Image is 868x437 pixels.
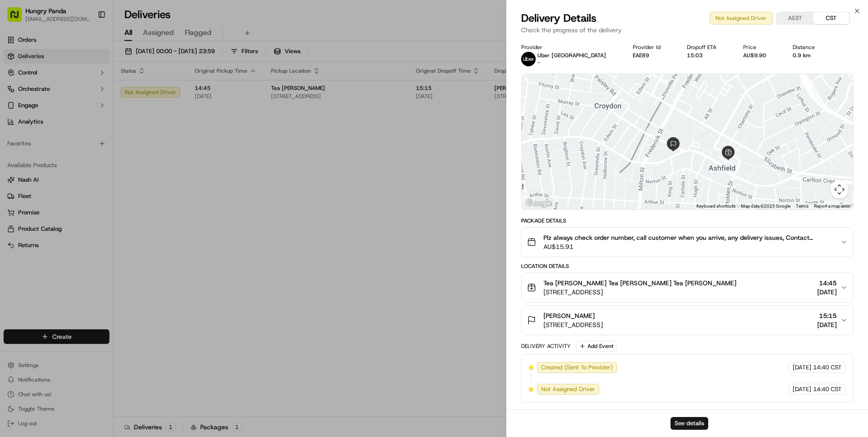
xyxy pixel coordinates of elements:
[64,225,110,232] a: Powered byPylon
[793,44,827,51] div: Distance
[41,96,125,103] div: We're available if you need us!
[543,233,833,242] span: Plz always check order number, call customer when you arrive, any delivery issues, Contact WhatsA...
[813,363,842,372] span: 14:40 CST
[18,141,25,149] img: 1736555255976-a54dd68f-1ca7-489b-9aae-adbdc363a1c4
[28,141,74,148] span: [PERSON_NAME]
[154,89,165,100] button: Start new chat
[817,320,837,329] span: [DATE]
[522,228,853,257] button: Plz always check order number, call customer when you arrive, any delivery issues, Contact WhatsA...
[18,203,69,212] span: Knowledge Base
[9,36,165,51] p: Welcome 👋
[9,157,24,171] img: Bea Lacdao
[80,141,102,148] span: 8月27日
[75,141,79,148] span: •
[9,204,16,211] div: 📗
[743,52,778,59] div: AU$9.90
[793,385,811,393] span: [DATE]
[19,87,35,103] img: 4281594248423_2fcf9dad9f2a874258b8_72.png
[633,44,672,51] div: Provider Id
[522,306,853,335] button: [PERSON_NAME][STREET_ADDRESS]15:15[DATE]
[77,204,84,211] div: 💻
[813,385,842,393] span: 14:40 CST
[741,204,790,209] span: Map data ©2025 Google
[5,199,73,216] a: 📗Knowledge Base
[633,52,649,59] button: EAE89
[796,204,809,209] a: Terms (opens in new tab)
[521,11,597,25] span: Delivery Details
[521,217,853,224] div: Package Details
[817,278,837,288] span: 14:45
[817,288,837,297] span: [DATE]
[522,273,853,302] button: Tea [PERSON_NAME] Tea [PERSON_NAME] Tea [PERSON_NAME][STREET_ADDRESS]14:45[DATE]
[543,288,736,297] span: [STREET_ADDRESS]
[521,44,618,51] div: Provider
[524,198,554,209] a: Open this area in Google Maps (opens a new window)
[521,52,536,66] img: uber-new-logo.jpeg
[9,118,61,125] div: Past conversations
[521,25,853,35] p: Check the progress of the delivery
[538,52,606,59] p: Uber [GEOGRAPHIC_DATA]
[793,363,811,372] span: [DATE]
[687,44,728,51] div: Dropoff ETA
[543,242,833,251] span: AU$15.91
[541,363,613,372] span: Created (Sent To Provider)
[24,59,163,68] input: Got a question? Start typing here...
[671,417,708,430] button: See details
[743,44,778,51] div: Price
[777,12,813,24] button: AEST
[75,165,79,173] span: •
[696,203,735,209] button: Keyboard shortcuts
[543,311,595,320] span: [PERSON_NAME]
[576,341,616,352] button: Add Event
[813,12,849,24] button: CST
[9,87,25,103] img: 1736555255976-a54dd68f-1ca7-489b-9aae-adbdc363a1c4
[830,180,848,199] button: Map camera controls
[543,320,603,329] span: [STREET_ADDRESS]
[9,132,24,147] img: Asif Zaman Khan
[687,52,728,59] div: 15:03
[90,225,110,232] span: Pylon
[817,311,837,320] span: 15:15
[793,52,827,59] div: 0.9 km
[521,343,571,350] div: Delivery Activity
[73,199,149,216] a: 💻API Documentation
[141,116,165,127] button: See all
[28,165,74,173] span: [PERSON_NAME]
[521,263,853,270] div: Location Details
[541,385,595,393] span: Not Assigned Driver
[9,9,27,27] img: Nash
[80,165,102,173] span: 8月19日
[524,198,554,209] img: Google
[814,204,850,209] a: Report a map error
[41,87,149,96] div: Start new chat
[86,203,146,212] span: API Documentation
[18,166,25,173] img: 1736555255976-a54dd68f-1ca7-489b-9aae-adbdc363a1c4
[538,59,540,66] span: -
[543,278,736,288] span: Tea [PERSON_NAME] Tea [PERSON_NAME] Tea [PERSON_NAME]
